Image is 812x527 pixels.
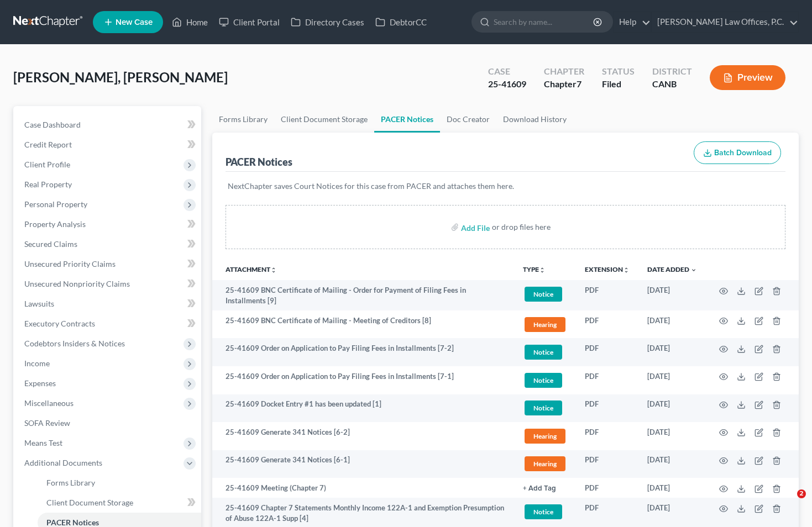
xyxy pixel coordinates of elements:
span: Notice [525,400,562,415]
span: Notice [525,345,562,360]
td: 25-41609 Meeting (Chapter 7) [212,478,514,498]
a: Client Portal [213,12,285,32]
td: [DATE] [638,280,706,310]
span: Real Property [24,180,72,189]
span: Notice [525,504,562,519]
span: Unsecured Nonpriority Claims [24,279,130,288]
a: Home [166,12,213,32]
span: Notice [525,287,562,302]
span: Hearing [525,317,565,332]
td: PDF [576,394,638,423]
span: PACER Notices [46,518,99,527]
button: + Add Tag [523,485,556,492]
a: + Add Tag [523,483,567,493]
div: PACER Notices [226,155,292,168]
a: Case Dashboard [15,115,201,135]
span: Property Analysis [24,219,86,229]
div: Status [602,65,635,78]
td: PDF [576,478,638,498]
a: Notice [523,343,567,361]
div: Chapter [544,65,584,78]
a: Unsecured Nonpriority Claims [15,274,201,294]
td: [DATE] [638,450,706,478]
a: Forms Library [38,473,201,493]
a: Secured Claims [15,234,201,254]
a: Help [614,12,651,32]
td: 25-41609 BNC Certificate of Mailing - Meeting of Creditors [8] [212,310,514,339]
span: Executory Contracts [24,319,95,328]
span: [PERSON_NAME], [PERSON_NAME] [13,69,228,85]
iframe: Intercom live chat [774,489,801,516]
span: Client Profile [24,160,70,169]
span: 7 [577,78,582,89]
button: Batch Download [694,141,781,165]
button: TYPEunfold_more [523,266,546,273]
span: Hearing [525,429,565,444]
span: Unsecured Priority Claims [24,259,116,268]
input: Search by name... [494,12,595,32]
td: 25-41609 Order on Application to Pay Filing Fees in Installments [7-2] [212,338,514,366]
td: [DATE] [638,366,706,394]
a: DebtorCC [370,12,432,32]
span: Income [24,359,50,368]
span: Forms Library [46,478,95,487]
td: PDF [576,366,638,394]
span: Credit Report [24,140,72,149]
span: Case Dashboard [24,120,81,129]
span: Means Test [24,438,62,447]
div: Chapter [544,78,584,91]
div: 25-41609 [488,78,526,91]
i: unfold_more [623,267,630,273]
span: New Case [116,18,153,27]
div: CANB [652,78,692,91]
td: PDF [576,338,638,366]
td: PDF [576,310,638,339]
a: Forms Library [212,106,274,133]
span: Hearing [525,456,565,471]
span: SOFA Review [24,418,70,428]
td: PDF [576,422,638,450]
div: Filed [602,78,635,91]
a: Credit Report [15,135,201,155]
a: Client Document Storage [274,106,374,133]
td: PDF [576,280,638,310]
td: [DATE] [638,310,706,339]
a: Hearing [523,455,567,473]
a: Doc Creator [440,106,496,133]
div: Case [488,65,526,78]
a: Executory Contracts [15,314,201,334]
td: 25-41609 Order on Application to Pay Filing Fees in Installments [7-1] [212,366,514,394]
a: Lawsuits [15,294,201,314]
td: 25-41609 Generate 341 Notices [6-1] [212,450,514,478]
i: unfold_more [270,267,277,273]
a: Notice [523,285,567,303]
a: Attachmentunfold_more [226,265,277,273]
a: Download History [496,106,573,133]
a: Date Added expand_more [647,265,697,273]
td: [DATE] [638,394,706,423]
td: 25-41609 Generate 341 Notices [6-2] [212,422,514,450]
a: Notice [523,503,567,521]
span: 2 [797,489,806,498]
span: Miscellaneous [24,398,74,408]
button: Preview [710,65,785,90]
span: Additional Documents [24,458,102,467]
i: unfold_more [539,267,546,273]
a: Hearing [523,315,567,334]
a: Extensionunfold_more [585,265,630,273]
a: Notice [523,371,567,389]
span: Personal Property [24,199,87,209]
span: Batch Download [714,148,772,157]
span: Lawsuits [24,299,54,308]
div: District [652,65,692,78]
p: NextChapter saves Court Notices for this case from PACER and attaches them here. [228,181,783,192]
td: [DATE] [638,338,706,366]
td: [DATE] [638,478,706,498]
a: SOFA Review [15,413,201,433]
td: PDF [576,450,638,478]
td: 25-41609 BNC Certificate of Mailing - Order for Payment of Filing Fees in Installments [9] [212,280,514,310]
span: Secured Claims [24,239,77,249]
span: Expenses [24,378,56,388]
span: Codebtors Insiders & Notices [24,339,125,348]
a: Directory Cases [285,12,370,32]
